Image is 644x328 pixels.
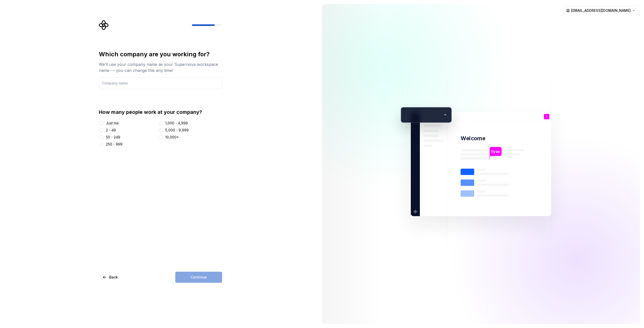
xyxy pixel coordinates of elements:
[165,121,188,126] div: 1,000 - 4,999
[165,135,179,140] div: 10,000+
[106,121,119,126] div: Just me
[546,115,547,118] p: I
[106,128,116,133] div: 2 - 49
[99,61,222,73] div: We’ll use your company name as your Supernova workspace name — you can change this any time!
[571,8,631,13] span: [EMAIL_ADDRESS][DOMAIN_NAME]
[491,149,500,154] p: Ilyas
[106,142,123,147] div: 250 - 999
[99,77,222,88] input: Company name
[461,135,485,142] p: Welcome
[99,20,109,30] svg: Supernova Logo
[165,128,189,133] div: 5,000 - 9,999
[99,272,122,283] button: Back
[99,50,222,58] div: Which company are you working for?
[564,6,638,15] button: [EMAIL_ADDRESS][DOMAIN_NAME]
[99,109,222,116] div: How many people work at your company?
[106,135,120,140] div: 50 - 249
[109,275,118,280] span: Back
